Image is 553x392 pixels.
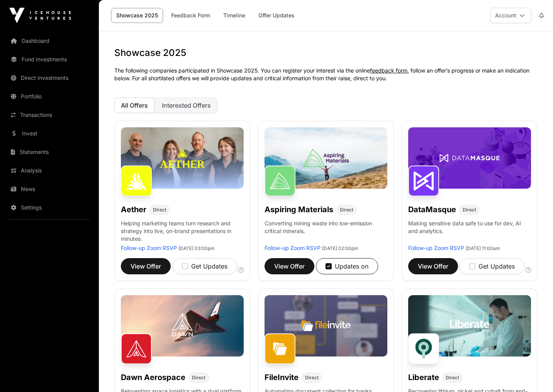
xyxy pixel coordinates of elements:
[446,375,459,381] span: Direct
[121,204,146,215] h1: Aether
[155,98,217,113] button: Interested Offers
[172,258,237,274] button: Get Updates
[6,69,93,86] a: Direct Investments
[408,245,464,251] a: Follow-up Zoom RSVP
[121,333,152,364] img: Dawn Aerospace
[253,8,300,23] a: Offer Updates
[322,245,358,251] span: [DATE] 02:00pm
[131,262,161,271] span: View Offer
[408,127,531,189] img: DataMasque-Banner.jpg
[111,8,163,23] a: Showcase 2025
[408,220,531,244] p: Making sensitive data safe to use for dev, AI and analytics.
[265,204,333,215] h1: Aspiring Materials
[408,333,439,364] img: Liberate
[418,262,448,271] span: View Offer
[121,127,244,189] img: Aether-Banner.jpg
[9,8,71,23] img: Icehouse Ventures Logo
[218,8,250,23] a: Timeline
[182,262,227,271] div: Get Updates
[408,372,439,383] h1: Liberate
[121,372,185,383] h1: Dawn Aerospace
[6,51,93,68] a: Fund Investments
[6,125,93,142] a: Invest
[466,245,500,251] span: [DATE] 11:00am
[6,106,93,123] a: Transactions
[408,258,458,274] button: View Offer
[265,166,295,196] img: Aspiring Materials
[162,101,211,109] span: Interested Offers
[192,375,205,381] span: Direct
[265,245,321,251] a: Follow-up Zoom RSVP
[121,295,244,357] img: Dawn-Banner.jpg
[265,258,314,274] button: View Offer
[463,207,476,213] span: Direct
[274,262,305,271] span: View Offer
[6,181,93,198] a: News
[460,258,524,274] button: Get Updates
[265,333,295,364] img: FileInvite
[6,144,93,161] a: Statements
[114,67,538,82] p: The following companies participated in Showcase 2025. You can register your interest via the onl...
[265,372,299,383] h1: FileInvite
[114,98,154,113] button: All Offers
[469,262,515,271] div: Get Updates
[340,207,353,213] span: Direct
[166,8,215,23] a: Feedback Form
[6,162,93,179] a: Analysis
[265,220,387,244] p: Converting mining waste into low-emission critical minerals.
[326,262,368,271] div: Updates on
[370,67,407,74] a: feedback form
[408,295,531,357] img: Liberate-Banner.jpg
[114,47,538,59] h1: Showcase 2025
[305,375,319,381] span: Direct
[408,166,439,196] img: DataMasque
[265,295,387,357] img: File-Invite-Banner.jpg
[121,166,152,196] img: Aether
[121,258,171,274] button: View Offer
[121,245,177,251] a: Follow-up Zoom RSVP
[121,101,148,109] span: All Offers
[6,199,93,216] a: Settings
[6,88,93,105] a: Portfolio
[153,207,166,213] span: Direct
[178,245,215,251] span: [DATE] 03:00pm
[316,258,378,274] button: Updates on
[6,32,93,49] a: Dashboard
[265,127,387,189] img: Aspiring-Banner.jpg
[121,220,244,244] p: Helping marketing teams turn research and strategy into live, on-brand presentations in minutes.
[490,8,531,23] button: Account
[408,204,456,215] h1: DataMasque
